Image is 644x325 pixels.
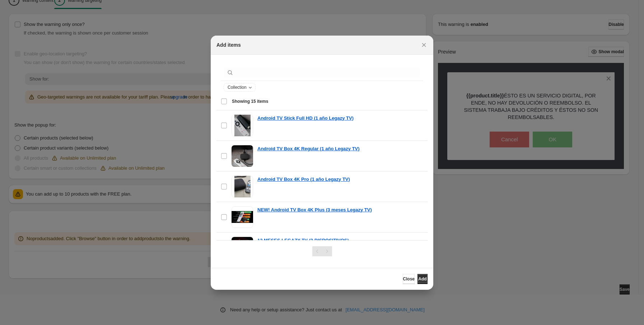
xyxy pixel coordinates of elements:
[257,145,360,152] a: Android TV Box 4K Regular (1 año Legazy TV)
[418,276,426,282] span: Add
[257,115,354,122] a: Android TV Stick Full HD (1 año Legazy TV)
[257,206,372,214] a: NEW! Android TV Box 4K Plus (3 meses Legazy TV)
[228,84,247,90] span: Collection
[312,246,332,256] nav: Pagination
[232,237,253,258] img: 12 MESES LEGAZY TV (3 DISPOSITIVOS)
[403,274,415,284] button: Close
[216,41,241,49] h2: Add items
[257,176,350,183] a: Android TV Box 4K Pro (1 año Legazy TV)
[417,274,428,284] button: Add
[224,83,255,91] button: Collection
[419,40,429,50] button: Close
[232,145,253,167] img: Android TV Box 4K Regular (1 año Legazy TV)
[403,276,415,282] span: Close
[257,237,349,244] a: 12 MESES LEGAZY TV (3 DISPOSITIVOS)
[232,99,268,104] span: Showing 15 items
